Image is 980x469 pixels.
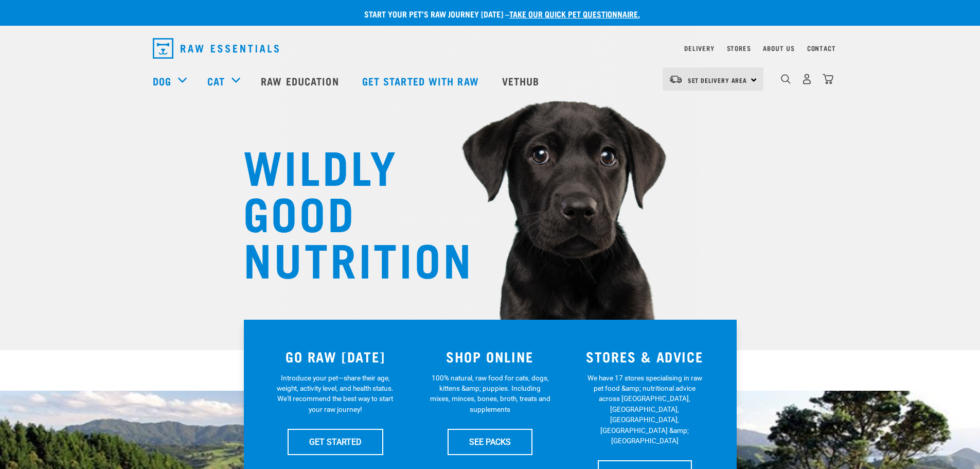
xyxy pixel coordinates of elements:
[781,74,791,84] img: home-icon-1@2x.png
[243,142,449,281] h1: WILDLY GOOD NUTRITION
[807,46,836,50] a: Contact
[801,74,812,84] img: user.png
[669,75,683,84] img: van-moving.png
[509,11,640,16] a: take our quick pet questionnaire.
[419,349,561,364] h3: SHOP ONLINE
[688,78,747,82] span: Set Delivery Area
[264,349,407,364] h3: GO RAW [DATE]
[430,373,550,415] p: 100% natural, raw food for cats, dogs, kittens &amp; puppies. Including mixes, minces, bones, bro...
[763,46,794,50] a: About Us
[684,46,714,50] a: Delivery
[584,373,705,446] p: We have 17 stores specialising in raw pet food &amp; nutritional advice across [GEOGRAPHIC_DATA],...
[574,349,716,364] h3: STORES & ADVICE
[251,60,351,101] a: Raw Education
[275,373,396,415] p: Introduce your pet—share their age, weight, activity level, and health status. We'll recommend th...
[448,429,532,455] a: SEE PACKS
[823,74,833,84] img: home-icon@2x.png
[153,73,171,89] a: Dog
[352,60,492,101] a: Get started with Raw
[153,38,279,59] img: Raw Essentials Logo
[288,429,383,455] a: GET STARTED
[207,73,225,89] a: Cat
[727,46,751,50] a: Stores
[145,34,836,63] nav: dropdown navigation
[492,60,553,101] a: Vethub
